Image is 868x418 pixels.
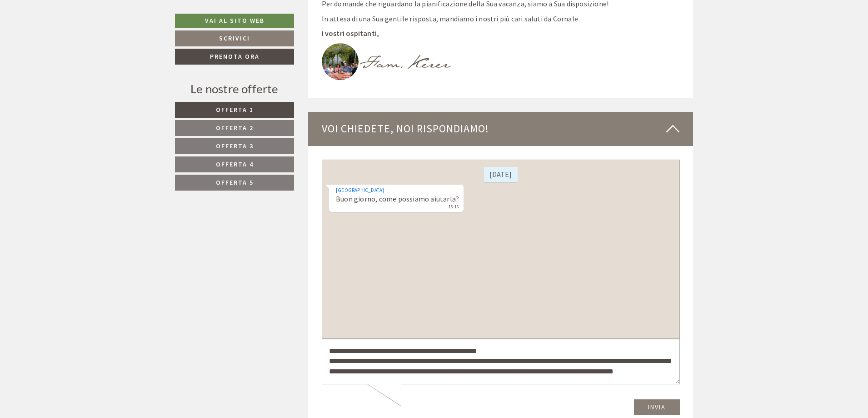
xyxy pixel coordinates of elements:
[216,160,254,168] span: Offerta 4
[308,112,693,146] div: Voi chiedete, noi rispondiamo!
[322,29,379,38] strong: I vostri ospitanti,
[360,55,457,69] img: image
[216,178,254,186] span: Offerta 5
[162,7,195,23] div: [DATE]
[322,14,680,24] p: In attesa di una Sua gentile risposta, mandiamo i nostri più cari saluti da Cornale
[175,30,294,46] a: Scrivici
[7,25,142,53] div: Buon giorno, come possiamo aiutarla?
[14,45,137,51] small: 15:16
[175,49,294,65] a: Prenota ora
[312,240,358,256] button: Invia
[175,81,294,97] div: Le nostre offerte
[216,124,254,132] span: Offerta 2
[175,14,294,28] a: Vai al sito web
[216,106,254,114] span: Offerta 1
[322,43,359,80] img: image
[216,142,254,150] span: Offerta 3
[14,27,137,34] div: [GEOGRAPHIC_DATA]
